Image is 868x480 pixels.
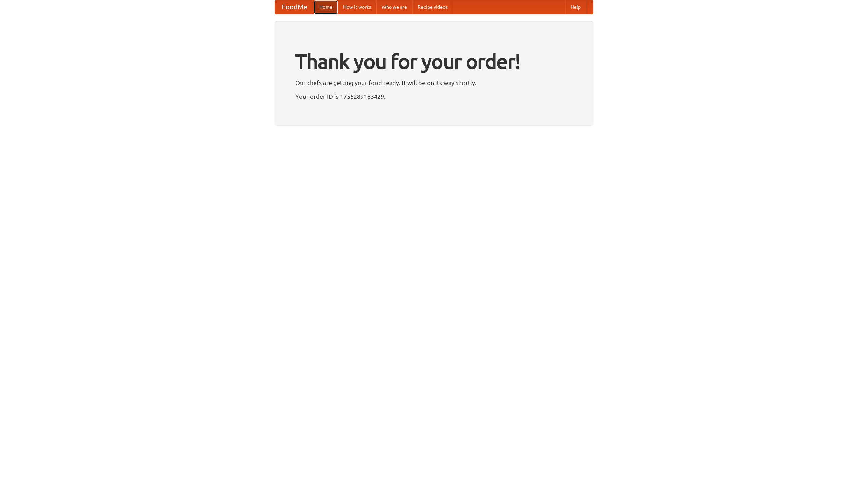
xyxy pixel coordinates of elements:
[295,91,573,101] p: Your order ID is 1755289183429.
[376,0,412,14] a: Who we are
[275,0,314,14] a: FoodMe
[295,78,573,88] p: Our chefs are getting your food ready. It will be on its way shortly.
[314,0,338,14] a: Home
[412,0,453,14] a: Recipe videos
[565,0,586,14] a: Help
[295,45,573,78] h1: Thank you for your order!
[338,0,376,14] a: How it works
